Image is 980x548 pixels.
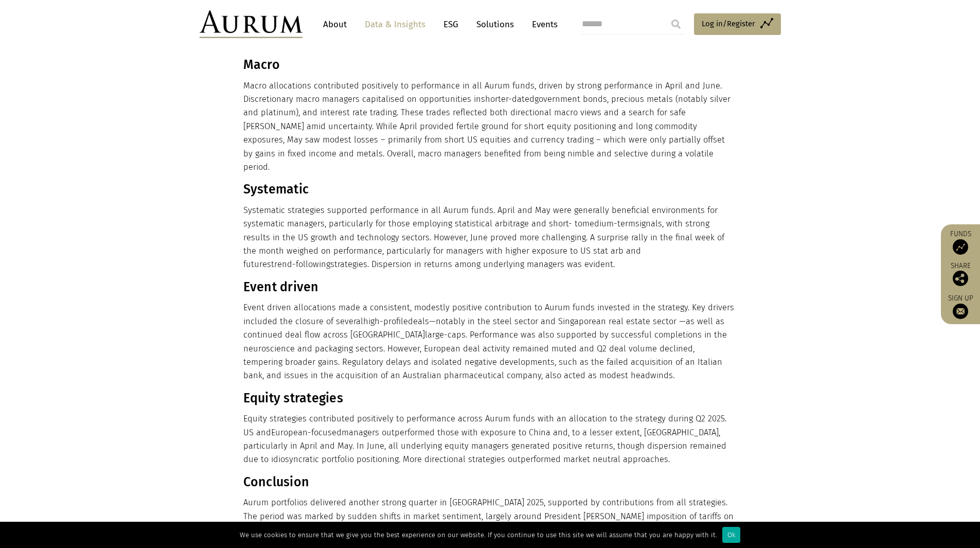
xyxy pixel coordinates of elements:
div: Share [946,262,975,286]
a: Log in/Register [694,13,781,35]
a: ESG [438,15,464,34]
span: Log in/Register [702,17,755,30]
h3: Systematic [243,182,735,197]
a: Data & Insights [360,15,431,34]
a: Events [527,15,558,34]
p: Event driven allocations made a consistent, modestly positive contribution to Aurum funds investe... [243,301,735,382]
p: Macro allocations contributed positively to performance in all Aurum funds, driven by strong perf... [243,79,735,174]
span: trend-following [271,259,330,269]
div: Ok [722,527,740,543]
h3: Event driven [243,279,735,295]
h3: Macro [243,57,735,73]
span: medium-term [582,219,635,228]
p: Equity strategies contributed positively to performance across Aurum funds with an allocation to ... [243,412,735,467]
img: Access Funds [953,239,968,255]
a: About [318,15,352,34]
a: Sign up [946,294,975,319]
span: large-caps [425,330,466,340]
a: Funds [946,229,975,255]
span: high-profile [363,316,408,326]
h3: Conclusion [243,474,735,490]
input: Submit [666,14,686,34]
img: Share this post [953,271,968,286]
img: Sign up to our newsletter [953,304,968,319]
a: Solutions [471,15,519,34]
img: Aurum [200,10,302,38]
h3: Equity strategies [243,391,735,406]
p: Systematic strategies supported performance in all Aurum funds. April and May were generally bene... [243,204,735,272]
span: European-focused [271,428,342,437]
span: shorter-dated [481,94,534,104]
